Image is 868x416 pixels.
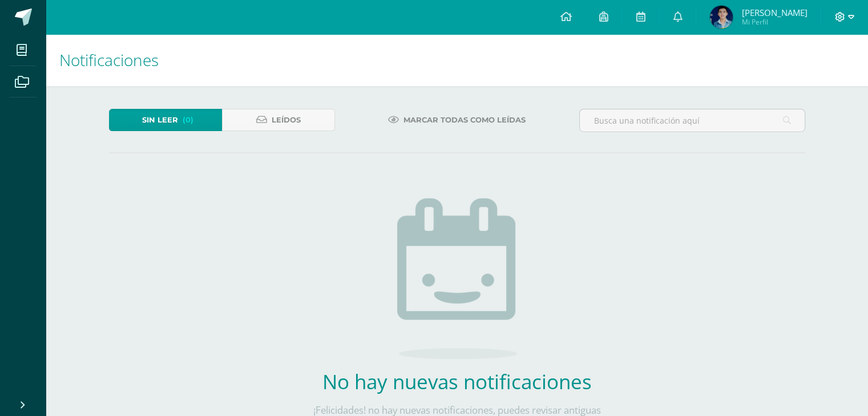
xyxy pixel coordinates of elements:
input: Busca una notificación aquí [580,109,805,132]
a: Sin leer(0) [109,109,222,131]
img: 66d668f51aeef4265d5e554486531878.png [710,6,733,28]
span: [PERSON_NAME] [741,7,807,18]
span: (0) [183,109,193,130]
span: Mi Perfil [741,17,807,27]
img: no_activities.png [397,198,517,359]
h2: No hay nuevas notificaciones [289,368,625,395]
a: Leídos [222,109,335,131]
span: Sin leer [142,109,178,130]
span: Marcar todas como leídas [403,109,526,130]
span: Notificaciones [59,49,159,71]
a: Marcar todas como leídas [374,109,540,131]
span: Leídos [272,109,301,130]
